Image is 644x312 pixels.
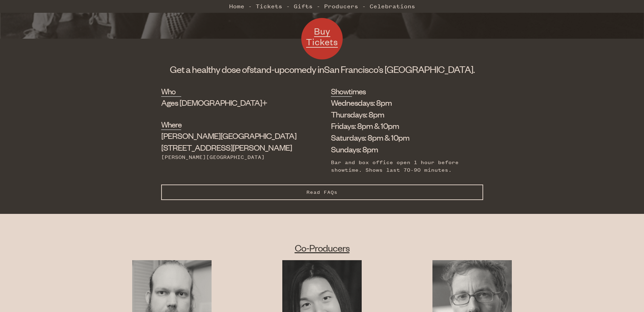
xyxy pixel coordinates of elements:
[301,18,343,59] a: Buy Tickets
[97,242,547,254] h2: Co-Producers
[161,130,296,141] span: [PERSON_NAME][GEOGRAPHIC_DATA]
[161,119,182,130] h2: Where
[306,25,338,48] span: Buy Tickets
[161,185,483,200] button: Read FAQs
[161,153,296,161] div: [PERSON_NAME][GEOGRAPHIC_DATA]
[324,63,383,75] span: San Francisco’s
[306,189,338,195] span: Read FAQs
[331,86,352,97] h2: Showtimes
[384,63,475,75] span: [GEOGRAPHIC_DATA].
[331,97,473,108] li: Wednesdays: 8pm
[331,108,473,120] li: Thursdays: 8pm
[161,97,296,108] div: Ages [DEMOGRAPHIC_DATA]+
[331,143,473,155] li: Sundays: 8pm
[161,130,296,153] div: [STREET_ADDRESS][PERSON_NAME]
[161,63,483,75] h1: Get a healthy dose of comedy in
[331,120,473,132] li: Fridays: 8pm & 10pm
[331,159,473,174] div: Bar and box office open 1 hour before showtime. Shows last 70-90 minutes.
[250,63,284,75] span: stand-up
[161,86,182,97] h2: Who
[331,132,473,143] li: Saturdays: 8pm & 10pm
